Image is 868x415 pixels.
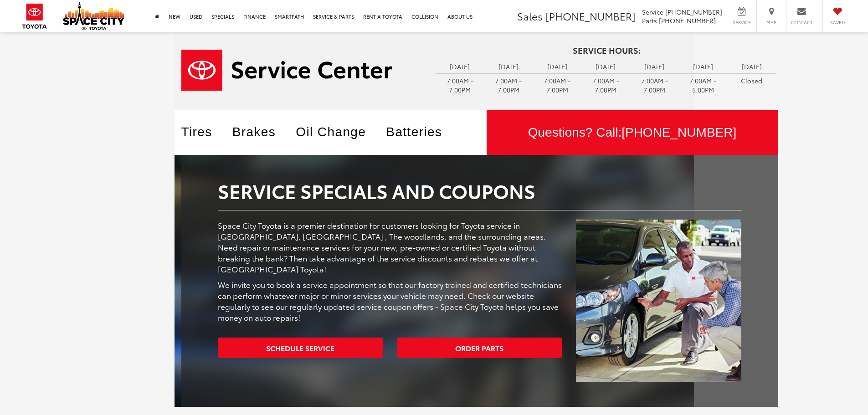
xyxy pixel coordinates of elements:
span: Map [761,19,781,26]
img: Space City Toyota [63,2,124,30]
span: Sales [517,9,543,23]
td: 7:00AM - 7:00PM [630,73,679,97]
td: [DATE] [727,60,776,73]
span: [PHONE_NUMBER] [659,16,716,25]
td: 7:00AM - 7:00PM [436,73,484,97]
span: Service [642,7,663,16]
a: Questions? Call:[PHONE_NUMBER] [487,110,778,155]
h4: Service Hours: [436,46,778,55]
td: [DATE] [630,60,679,73]
span: [PHONE_NUMBER] [665,7,722,16]
a: Order Parts [397,338,562,358]
a: Batteries [386,125,456,139]
td: Closed [727,73,776,87]
a: Oil Change [296,125,380,139]
td: [DATE] [679,60,728,73]
div: Questions? Call: [487,110,778,155]
a: Brakes [232,125,290,139]
td: [DATE] [533,60,581,73]
td: [DATE] [581,60,630,73]
p: Space City Toyota is a premier destination for customers looking for Toyota service in [GEOGRAPHI... [218,220,563,274]
img: Service Center | Space City Toyota in Humble TX [181,50,392,91]
span: Saved [827,19,847,26]
a: Service Center | Space City Toyota in Humble TX [181,50,422,91]
h2: Service Specials And Coupons [218,180,742,201]
td: 7:00AM - 5:00PM [679,73,728,97]
a: Tires [181,125,226,139]
span: [PHONE_NUMBER] [545,9,636,23]
span: [PHONE_NUMBER] [621,125,736,139]
p: We invite you to book a service appointment so that our factory trained and certified technicians... [218,279,563,323]
td: 7:00AM - 7:00PM [581,73,630,97]
td: [DATE] [436,60,484,73]
a: Schedule Service [218,338,383,358]
td: 7:00AM - 7:00PM [533,73,581,97]
img: Service Center | Space City Toyota in Humble TX [576,220,741,382]
td: 7:00AM - 7:00PM [484,73,533,97]
td: [DATE] [484,60,533,73]
span: Parts [642,16,657,25]
span: Contact [791,19,812,26]
span: Service [731,19,752,26]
